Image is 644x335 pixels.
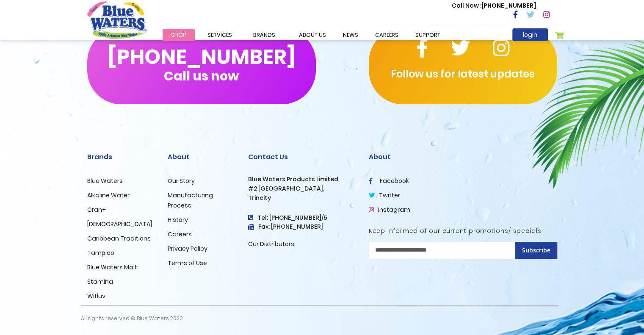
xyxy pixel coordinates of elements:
[87,277,113,286] a: Stamina
[87,191,130,199] a: Alkaline Water
[253,31,275,39] span: Brands
[367,29,407,41] a: careers
[87,205,106,214] a: Cran+
[248,240,294,248] a: Our Distributors
[87,292,105,300] a: Witluv
[369,205,410,214] a: Instagram
[369,227,557,235] h5: Keep informed of our current promotions/ specials
[81,306,183,331] p: All rights reserved © Blue Waters 2020
[168,216,188,224] a: History
[168,259,207,267] a: Terms of Use
[164,74,239,78] span: Call us now
[290,29,334,41] a: about us
[168,244,207,253] a: Privacy Policy
[87,263,137,271] a: Blue Waters Malt
[87,220,152,228] a: [DEMOGRAPHIC_DATA]
[87,1,146,39] a: store logo
[369,177,409,185] a: facebook
[87,249,114,257] a: Tampico
[168,153,235,161] h2: About
[248,185,356,192] h3: #2 [GEOGRAPHIC_DATA],
[168,230,192,238] a: Careers
[522,246,550,254] span: Subscribe
[407,29,449,41] a: support
[248,153,356,161] h2: Contact Us
[248,176,356,183] h3: Blue Waters Products Limited
[207,31,232,39] span: Services
[248,214,356,221] h4: Tel: [PHONE_NUMBER]/5
[369,191,400,199] a: twitter
[168,177,195,185] a: Our Story
[512,28,548,41] a: login
[248,223,356,230] h3: Fax: [PHONE_NUMBER]
[369,66,557,82] p: Follow us for latest updates
[334,29,367,41] a: News
[87,28,316,104] button: [PHONE_NUMBER]Call us now
[515,242,557,259] button: Subscribe
[168,191,213,210] a: Manufacturing Process
[87,234,151,243] a: Caribbean Traditions
[171,31,186,39] span: Shop
[248,194,356,202] h3: Trincity
[452,1,481,10] span: Call Now :
[369,153,557,161] h2: About
[87,153,155,161] h2: Brands
[87,177,123,185] a: Blue Waters
[452,1,536,10] p: [PHONE_NUMBER]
